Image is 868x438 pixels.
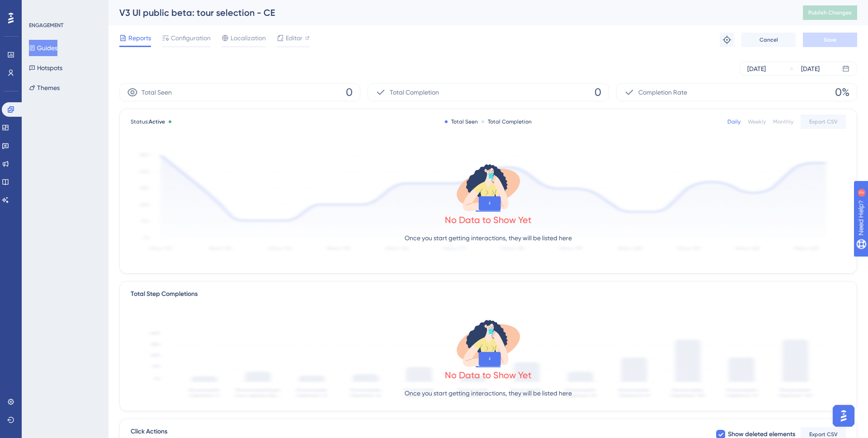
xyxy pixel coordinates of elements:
[29,22,63,29] div: ENGAGEMENT
[824,36,836,43] span: Save
[801,114,846,129] button: Export CSV
[748,118,766,125] div: Weekly
[29,40,57,56] button: Guides
[131,118,165,125] span: Status:
[405,388,572,399] p: Once you start getting interactions, they will be listed here
[830,402,857,429] iframe: UserGuiding AI Assistant Launcher
[390,87,439,98] span: Total Completion
[445,369,532,381] div: No Data to Show Yet
[63,5,66,12] div: 2
[128,33,151,43] span: Reports
[594,85,601,100] span: 0
[21,2,57,13] span: Need Help?
[808,9,852,16] span: Publish Changes
[727,118,741,125] div: Daily
[741,33,796,47] button: Cancel
[29,60,62,76] button: Hotspots
[231,33,266,43] span: Localization
[801,63,820,74] div: [DATE]
[131,289,198,300] div: Total Step Completions
[835,85,849,100] span: 0%
[119,6,780,19] div: V3 UI public beta: tour selection - CE
[803,5,857,20] button: Publish Changes
[286,33,302,43] span: Editor
[759,36,778,43] span: Cancel
[481,118,532,125] div: Total Completion
[29,80,60,96] button: Themes
[346,85,353,100] span: 0
[149,119,165,125] span: Active
[809,431,838,438] span: Export CSV
[445,214,532,226] div: No Data to Show Yet
[747,63,766,74] div: [DATE]
[171,33,211,43] span: Configuration
[638,87,687,98] span: Completion Rate
[809,118,838,125] span: Export CSV
[405,233,572,243] p: Once you start getting interactions, they will be listed here
[142,87,172,98] span: Total Seen
[445,118,478,125] div: Total Seen
[773,118,793,125] div: Monthly
[803,33,857,47] button: Save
